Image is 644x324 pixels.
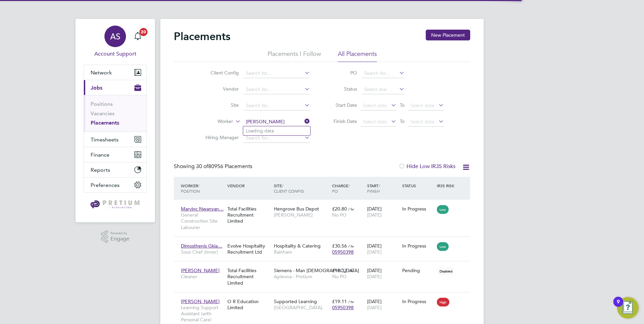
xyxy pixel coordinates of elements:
button: Reports [84,162,147,177]
li: All Placements [338,50,377,62]
div: [DATE] [365,239,400,258]
label: Finish Date [327,118,357,124]
span: £20.80 [332,206,347,212]
span: [DATE] [367,273,382,280]
span: Sous Chef (Inner) [181,249,224,255]
span: / PO [332,183,350,194]
a: Vacancies [91,110,115,117]
input: Search for... [244,117,310,127]
button: Network [84,65,147,80]
span: 20 [139,28,148,36]
span: Apleona - Pretium [274,273,329,280]
span: 30 of [196,163,208,170]
a: Positions [91,101,113,107]
button: Finance [84,147,147,162]
input: Search for... [244,85,310,94]
button: Jobs [84,80,147,95]
a: Placements [91,120,119,126]
span: Rainham [274,249,329,255]
div: Vendor [226,180,272,192]
span: / hr [348,268,354,273]
span: Marvinc Nwanyan… [181,206,224,212]
span: Hospitality & Catering [274,243,321,249]
span: Reports [91,167,110,173]
a: [PERSON_NAME]CleanerTotal Facilities Recruitment LimitedSiemens - Man [DEMOGRAPHIC_DATA]Apleona -... [179,264,470,269]
div: Total Facilities Recruitment Limited [226,264,272,289]
label: Hiring Manager [200,134,239,140]
span: Dimosthenis Gkia… [181,243,222,249]
li: Loading data [243,126,310,135]
div: Start [365,180,400,197]
label: Start Date [327,102,357,108]
span: No PO [332,212,347,218]
img: pretium-logo-retina.png [89,199,141,210]
input: Search for... [244,101,310,110]
span: Siemens - Man [DEMOGRAPHIC_DATA] [274,267,359,273]
label: Worker [194,118,233,125]
span: £18.32 [332,267,347,273]
button: Timesheets [84,132,147,147]
span: £30.56 [332,243,347,249]
span: [PERSON_NAME] [181,298,220,304]
div: Status [400,180,436,192]
span: / Position [181,183,200,194]
span: Select date [410,119,434,125]
span: Disabled [437,267,455,276]
span: / Client Config [274,183,304,194]
span: Select date [410,102,434,108]
span: / Finish [367,183,380,194]
div: In Progress [402,206,434,212]
div: IR35 Risk [435,180,458,192]
button: New Placement [426,30,470,40]
span: Select date [363,119,387,125]
span: Engage [110,236,129,242]
input: Search for... [244,133,310,143]
span: [PERSON_NAME] [274,212,329,218]
span: 05950398 [332,304,354,311]
button: Open Resource Center, 9 new notifications [617,297,639,319]
span: To [398,101,407,109]
label: Site [200,102,239,108]
label: PO [327,70,357,76]
li: Placements I Follow [267,50,321,62]
span: Hengrove Bus Depot [274,206,319,212]
div: O R Education Limited [226,295,272,314]
label: Vendor [200,86,239,92]
div: 9 [617,302,620,311]
span: £19.11 [332,298,347,304]
h2: Placements [174,30,230,43]
span: High [437,298,449,306]
span: / hr [348,244,354,249]
span: Low [437,242,449,251]
span: [DATE] [367,212,382,218]
span: General Construction Site Labourer [181,212,224,230]
div: Evolve Hospitality Recruitment Ltd [226,239,272,258]
span: Powered by [110,230,129,236]
span: Jobs [91,85,102,91]
a: [PERSON_NAME]Learning Support Assistant (with Personal Care) (Outer)O R Education LimitedSupporte... [179,295,470,300]
span: 80956 Placements [196,163,252,170]
label: Status [327,86,357,92]
div: [DATE] [365,264,400,283]
button: Preferences [84,177,147,192]
span: To [398,117,407,126]
span: Account Support [84,50,147,58]
div: Total Facilities Recruitment Limited [226,202,272,228]
div: [DATE] [365,202,400,221]
span: 05950398 [332,249,354,255]
span: Finance [91,152,109,158]
input: Search for... [244,69,310,78]
label: Hide Low IR35 Risks [398,163,455,170]
div: Site [272,180,330,197]
div: In Progress [402,243,434,249]
span: / hr [348,299,354,304]
span: Low [437,205,449,214]
span: / hr [348,206,354,212]
input: Select one [362,85,405,94]
a: Powered byEngage [101,230,130,243]
span: Cleaner [181,273,224,280]
a: Marvinc Nwanyan…General Construction Site LabourerTotal Facilities Recruitment LimitedHengrove Bu... [179,202,470,208]
span: AS [110,32,120,41]
a: ASAccount Support [84,26,147,58]
span: Preferences [91,182,120,188]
